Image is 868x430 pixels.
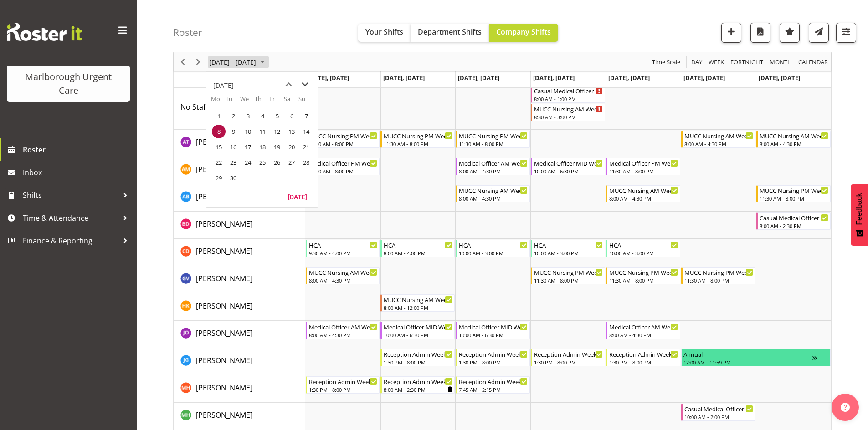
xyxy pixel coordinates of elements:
[841,403,850,412] img: help-xxl-2.png
[533,74,575,82] span: [DATE], [DATE]
[684,277,753,284] div: 11:30 AM - 8:00 PM
[174,293,305,321] td: Hayley Keown resource
[255,95,269,108] th: Th
[306,267,380,284] div: Gloria Varghese"s event - MUCC Nursing AM Weekday Begin From Monday, September 8, 2025 at 8:00:00...
[683,74,725,82] span: [DATE], [DATE]
[196,301,252,311] span: [PERSON_NAME]
[190,52,206,71] div: Next
[534,268,603,277] div: MUCC Nursing PM Weekday
[196,164,252,175] a: [PERSON_NAME]
[177,56,189,68] button: Previous
[708,56,725,68] span: Week
[23,143,132,157] span: Roster
[384,249,452,257] div: 8:00 AM - 4:00 PM
[211,124,226,139] td: Monday, September 8, 2025
[456,349,530,366] div: Josephine Godinez"s event - Reception Admin Weekday PM Begin From Wednesday, September 10, 2025 a...
[531,349,605,366] div: Josephine Godinez"s event - Reception Admin Weekday PM Begin From Thursday, September 11, 2025 at...
[459,249,528,257] div: 10:00 AM - 3:00 PM
[855,193,863,225] span: Feedback
[241,140,255,154] span: Wednesday, September 17, 2025
[606,158,680,175] div: Alexandra Madigan"s event - Medical Officer PM Weekday Begin From Friday, September 12, 2025 at 1...
[534,113,603,121] div: 8:30 AM - 3:00 PM
[707,56,726,68] button: Timeline Week
[458,74,499,82] span: [DATE], [DATE]
[212,109,226,123] span: Monday, September 1, 2025
[797,56,830,68] button: Month
[285,156,298,169] span: Saturday, September 27, 2025
[196,246,252,256] span: [PERSON_NAME]
[384,377,452,386] div: Reception Admin Weekday AM
[534,349,603,359] div: Reception Admin Weekday PM
[609,186,678,195] div: MUCC Nursing AM Weekday
[380,240,455,257] div: Cordelia Davies"s event - HCA Begin From Tuesday, September 9, 2025 at 8:00:00 AM GMT+12:00 Ends ...
[489,24,558,42] button: Company Shifts
[196,218,252,229] a: [PERSON_NAME]
[606,349,680,366] div: Josephine Godinez"s event - Reception Admin Weekday PM Begin From Friday, September 12, 2025 at 1...
[459,322,528,331] div: Medical Officer MID Weekday
[175,52,190,71] div: Previous
[760,222,828,229] div: 8:00 AM - 2:30 PM
[365,27,403,37] span: Your Shifts
[226,171,240,185] span: Tuesday, September 30, 2025
[256,140,269,154] span: Thursday, September 18, 2025
[684,413,753,420] div: 10:00 AM - 2:00 PM
[174,130,305,157] td: Agnes Tyson resource
[16,70,121,97] div: Marlborough Urgent Care
[196,355,252,366] a: [PERSON_NAME]
[756,212,831,230] div: Beata Danielek"s event - Casual Medical Officer Weekend Begin From Sunday, September 14, 2025 at ...
[196,191,252,202] a: [PERSON_NAME]
[456,131,530,148] div: Agnes Tyson"s event - MUCC Nursing PM Weekday Begin From Wednesday, September 10, 2025 at 11:30:0...
[609,277,678,284] div: 11:30 AM - 8:00 PM
[750,23,770,43] button: Download a PDF of the roster according to the set date range.
[226,109,240,123] span: Tuesday, September 2, 2025
[459,167,528,175] div: 8:00 AM - 4:30 PM
[606,267,680,284] div: Gloria Varghese"s event - MUCC Nursing PM Weekday Begin From Friday, September 12, 2025 at 11:30:...
[306,158,380,175] div: Alexandra Madigan"s event - Medical Officer PM Weekday Begin From Monday, September 8, 2025 at 11...
[196,328,252,338] span: [PERSON_NAME]
[769,56,793,68] span: Month
[534,104,603,113] div: MUCC Nursing AM Weekday
[531,267,605,284] div: Gloria Varghese"s event - MUCC Nursing PM Weekday Begin From Thursday, September 11, 2025 at 11:3...
[212,125,226,138] span: Monday, September 8, 2025
[534,95,603,102] div: 8:00 AM - 1:00 PM
[306,322,380,339] div: Jenny O'Donnell"s event - Medical Officer AM Weekday Begin From Monday, September 8, 2025 at 8:00...
[270,125,284,138] span: Friday, September 12, 2025
[609,158,678,167] div: Medical Officer PM Weekday
[851,184,868,246] button: Feedback - Show survey
[609,322,678,331] div: Medical Officer AM Weekday
[384,240,452,249] div: HCA
[196,383,252,393] span: [PERSON_NAME]
[270,156,284,169] span: Friday, September 26, 2025
[609,331,678,339] div: 8:00 AM - 4:30 PM
[690,56,703,68] span: Day
[174,212,305,239] td: Beata Danielek resource
[196,328,252,339] a: [PERSON_NAME]
[309,158,378,167] div: Medical Officer PM Weekday
[609,359,678,366] div: 1:30 PM - 8:00 PM
[196,410,252,420] a: [PERSON_NAME]
[496,27,551,37] span: Company Shifts
[226,140,240,154] span: Tuesday, September 16, 2025
[297,76,313,93] button: next month
[797,56,829,68] span: calendar
[768,56,794,68] button: Timeline Month
[241,156,255,169] span: Wednesday, September 24, 2025
[384,349,452,359] div: Reception Admin Weekday PM
[298,95,313,108] th: Su
[681,349,831,366] div: Josephine Godinez"s event - Annual Begin From Saturday, September 13, 2025 at 12:00:00 AM GMT+12:...
[309,377,378,386] div: Reception Admin Weekday PM
[384,304,452,311] div: 8:00 AM - 12:00 PM
[196,164,252,174] span: [PERSON_NAME]
[213,76,234,95] div: title
[309,331,378,339] div: 8:00 AM - 4:30 PM
[196,192,252,202] span: [PERSON_NAME]
[609,195,678,202] div: 8:00 AM - 4:30 PM
[760,213,828,222] div: Casual Medical Officer Weekend
[299,109,313,123] span: Sunday, September 7, 2025
[459,186,528,195] div: MUCC Nursing AM Weekday
[23,234,118,248] span: Finance & Reporting
[380,322,455,339] div: Jenny O'Donnell"s event - Medical Officer MID Weekday Begin From Tuesday, September 9, 2025 at 10...
[280,76,297,93] button: previous month
[180,102,239,112] span: No Staff Member
[309,240,378,249] div: HCA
